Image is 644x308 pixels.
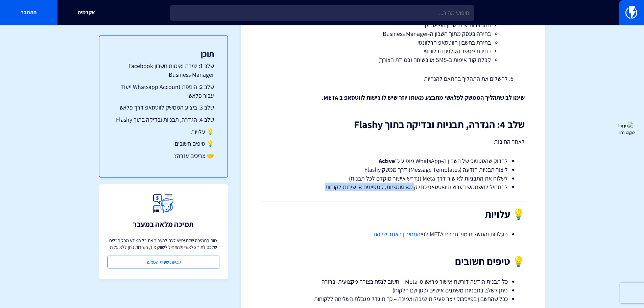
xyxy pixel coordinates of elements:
[278,165,508,174] li: ליצור תבניות הודעה (Message Templates) דרך ממשק Flashy
[133,220,194,228] h3: תמיכה מלאה במעבר
[278,157,508,165] li: לבדוק שהסטטוס של חשבון ה-WhatsApp מופיע כ־
[108,237,219,251] p: צוות התמיכה שלנו יסייע לכם להעביר את כל המידע מכל הכלים שלכם לתוך פלאשי ולהתחיל לשווק מיד, השירות...
[295,38,491,47] li: בחירת בחשבון הווטסאפ הרלוונטי
[295,29,491,38] li: בחירה בעסק מתוך חשבון ה-Business Manager
[113,49,214,58] h3: תוכן
[278,286,508,295] li: ניתן לשלב בתבניות משתנים אישיים (כגון שם הלקוח)
[278,74,508,83] li: להשלים את התהליך בהתאם להנחיות
[618,129,635,136] div: 1m ago
[261,119,525,130] h2: שלב 4: הגדרה, תבניות ובדיקה בתוך Flashy
[379,157,395,165] strong: Active
[113,139,214,148] a: 💡 טיפים חשובים
[261,137,525,146] p: לאחר החיבור:
[278,2,508,64] li: לעקוב אחר תהליך החיבור דרך Meta:
[170,5,474,21] input: חיפוש מהיר...
[278,230,508,239] li: העלויות והתשלום מול חברת META לפי
[322,94,525,101] strong: שימו לב שתהליך הממשק לפלאשי מתבצע מאותו יוזר שיש לו גישות לווטסאפ ב META.
[261,209,525,220] h2: 💡 עלויות
[113,127,214,136] a: 💡 עלויות
[113,151,214,160] a: 🤝 צריכים עזרה?
[295,47,491,55] li: בחירת מספר הטלפון הרלוונטי
[374,230,421,238] a: המחירון באתר שלהם
[278,294,508,303] li: ככל שהחשבון בפייסבוק ייצר פעילות יציבה ואמינה – כך תוגדל מגבלת השליחה ללקוחות
[278,174,508,183] li: לשלוח את התבניות לאישור דרך Meta (נדרש אישור מוקדם לכל תבנית)
[113,115,214,124] a: שלב 4: הגדרה, תבניות ובדיקה בתוך Flashy
[618,122,633,129] img: logo
[113,103,214,112] a: שלב 3: ביצוע הממשק לווטסאפ דרך פלאשי
[113,62,214,79] a: שלב 1: יצירת ואימות חשבון Facebook Business Manager
[261,256,525,267] h2: 💡 טיפים חשובים
[278,183,508,191] li: להתחיל להשתמש בערוץ הוואטסאפ כחלק מאוטומציות, קמפיינים או שירות לקוחות
[108,256,219,268] a: קביעת שיחת הטמעה
[295,55,491,64] li: קבלת קוד אימות ב-SMS או בשיחה (במידת הצורך)
[113,82,214,100] a: שלב 2: הוספת Whatsapp Account ייעודי עבור פלאשי
[278,277,508,286] li: כל תבנית הודעה דורשת אישור מראש מ-Meta – חשוב לנסח בצורה מקצועית וברורה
